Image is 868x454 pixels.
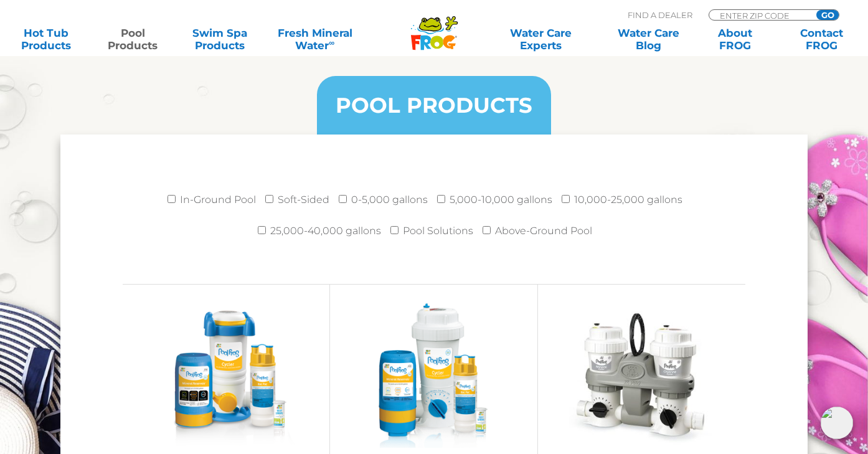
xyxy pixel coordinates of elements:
label: 25,000-40,000 gallons [270,219,381,244]
sup: ∞ [329,38,334,47]
img: pool-frog-5400-featured-img-v2-300x300.png [361,303,506,448]
label: 5,000-10,000 gallons [450,187,552,212]
label: Above-Ground Pool [495,219,592,244]
a: Swim SpaProducts [186,27,253,52]
label: 0-5,000 gallons [351,187,428,212]
a: Water CareBlog [615,27,682,52]
input: GO [816,10,839,20]
img: openIcon [821,407,853,439]
img: XL-PRO-v2-300x300.jpg [569,303,714,448]
label: Pool Solutions [403,219,473,244]
label: In-Ground Pool [180,187,256,212]
a: Fresh MineralWater∞ [273,27,357,52]
p: Find A Dealer [628,9,692,21]
a: Water CareExperts [486,27,595,52]
a: Hot TubProducts [12,27,80,52]
label: Soft-Sided [278,187,329,212]
a: PoolProducts [99,27,166,52]
label: 10,000-25,000 gallons [574,187,682,212]
a: ContactFROG [788,27,856,52]
a: AboutFROG [701,27,768,52]
h3: POOL PRODUCTS [336,95,532,116]
input: Zip Code Form [719,10,803,21]
img: pool-frog-6100-featured-img-v3-300x300.png [154,303,298,448]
